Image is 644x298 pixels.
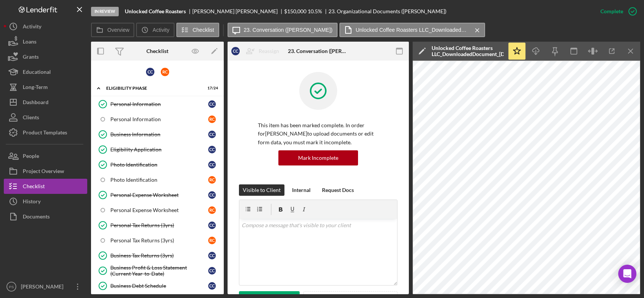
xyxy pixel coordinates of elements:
div: 10.5 % [308,8,322,14]
button: Documents [4,209,87,224]
div: Clients [23,110,39,127]
a: Business Tax Returns (3yrs)CC [95,248,220,263]
div: Personal Tax Returns (3yrs) [110,222,208,228]
div: Grants [23,49,39,66]
div: C C [208,222,216,229]
button: Loans [4,34,87,49]
a: Business Debt ScheduleCC [95,278,220,293]
button: Long-Term [4,80,87,95]
div: History [23,194,41,211]
div: [PERSON_NAME] [19,279,68,296]
div: Eligibility Application [110,147,208,153]
button: CCReassign [228,44,287,59]
div: C C [208,282,216,290]
button: People [4,148,87,164]
span: $150,000 [284,8,306,14]
a: Personal Tax Returns (3yrs)RC [95,233,220,248]
div: Personal Expense Worksheet [110,192,208,198]
div: Visible to Client [243,184,281,196]
div: Complete [600,4,623,19]
div: Project Overview [23,164,64,181]
button: Visible to Client [239,184,284,196]
div: C C [146,68,154,76]
div: Long-Term [23,80,48,97]
div: [PERSON_NAME] [PERSON_NAME] [192,8,284,14]
button: Project Overview [4,164,87,179]
label: Overview [107,27,129,33]
a: Personal Expense WorksheetCC [95,187,220,203]
div: Business Debt Schedule [110,283,208,289]
button: History [4,194,87,209]
p: This item has been marked complete. In order for [PERSON_NAME] to upload documents or edit form d... [258,121,379,147]
b: Unlocked Coffee Roasters [125,8,186,14]
div: Open Intercom Messenger [618,265,636,283]
button: Internal [288,184,314,196]
div: In Review [91,7,119,16]
div: C C [231,47,240,55]
div: R C [208,206,216,214]
label: 23. Conversation ([PERSON_NAME]) [244,27,333,33]
div: Loans [23,34,36,51]
div: C C [208,100,216,108]
a: Grants [4,49,87,64]
div: Personal Information [110,101,208,107]
a: Photo IdentificationCC [95,157,220,172]
button: Mark Incomplete [278,150,358,165]
div: 17 / 24 [204,86,218,90]
button: Request Docs [318,184,358,196]
div: C C [208,146,216,153]
button: Checklist [4,179,87,194]
div: Internal [292,184,311,196]
label: Unlocked Coffee Roasters LLC_DownloadedDocument_[DATE].pdf [356,27,470,33]
label: Activity [152,27,169,33]
button: Unlocked Coffee Roasters LLC_DownloadedDocument_[DATE].pdf [339,23,485,37]
div: Photo Identification [110,162,208,168]
div: Activity [23,19,41,36]
div: C C [208,267,216,275]
a: Business InformationCC [95,127,220,142]
div: Request Docs [322,184,354,196]
div: C C [208,191,216,199]
div: Personal Information [110,116,208,122]
a: Personal Expense WorksheetRC [95,203,220,218]
div: Checklist [23,179,45,196]
div: Reassign [259,44,279,59]
div: Dashboard [23,95,49,112]
button: Activity [4,19,87,34]
div: Business Tax Returns (3yrs) [110,253,208,259]
div: Checklist [146,48,168,54]
button: Educational [4,64,87,80]
div: R C [208,237,216,244]
div: C C [208,161,216,169]
a: Personal InformationCC [95,97,220,112]
div: Eligibility Phase [106,86,199,90]
div: Educational [23,64,51,81]
button: Activity [136,23,174,37]
div: 23. Conversation ([PERSON_NAME]) [288,48,348,54]
div: R C [208,115,216,123]
a: Clients [4,110,87,125]
div: R C [208,176,216,184]
div: Personal Tax Returns (3yrs) [110,237,208,243]
button: Dashboard [4,95,87,110]
div: Personal Expense Worksheet [110,207,208,213]
button: Complete [593,4,640,19]
div: Product Templates [23,125,67,142]
div: 23. Organizational Documents ([PERSON_NAME]) [328,8,446,14]
div: Business Profit & Loss Statement (Current Year-to-Date) [110,265,208,277]
a: Business Profit & Loss Statement (Current Year-to-Date)CC [95,263,220,278]
div: Photo Identification [110,177,208,183]
div: People [23,148,39,165]
button: Product Templates [4,125,87,140]
div: Mark Incomplete [298,150,338,165]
